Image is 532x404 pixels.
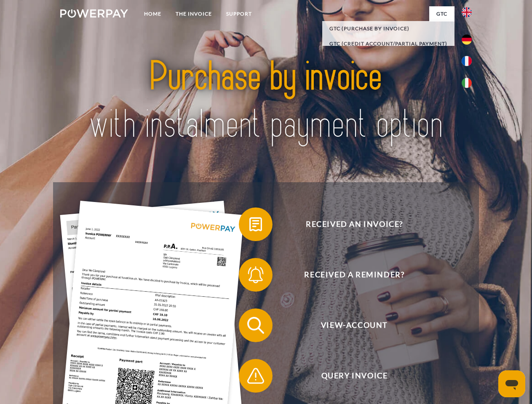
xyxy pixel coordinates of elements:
[137,6,168,21] a: Home
[498,370,525,397] iframe: Button to launch messaging window
[245,214,266,235] img: qb_bill.svg
[245,315,266,336] img: qb_search.svg
[239,308,458,342] button: View-Account
[219,6,259,21] a: Support
[251,359,457,393] span: Query Invoice
[251,207,457,241] span: Received an invoice?
[239,207,458,241] button: Received an invoice?
[239,258,458,292] button: Received a reminder?
[462,35,472,45] img: de
[168,6,219,21] a: THE INVOICE
[80,40,452,161] img: title-powerpay_en.svg
[60,9,128,18] img: logo-powerpay-white.svg
[245,264,266,285] img: qb_bell.svg
[462,56,472,66] img: fr
[322,21,454,36] a: GTC (Purchase by invoice)
[429,6,454,21] a: GTC
[462,78,472,88] img: it
[245,365,266,386] img: qb_warning.svg
[322,36,454,51] a: GTC (Credit account/partial payment)
[251,258,457,292] span: Received a reminder?
[239,359,458,393] button: Query Invoice
[251,308,457,342] span: View-Account
[462,7,472,17] img: en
